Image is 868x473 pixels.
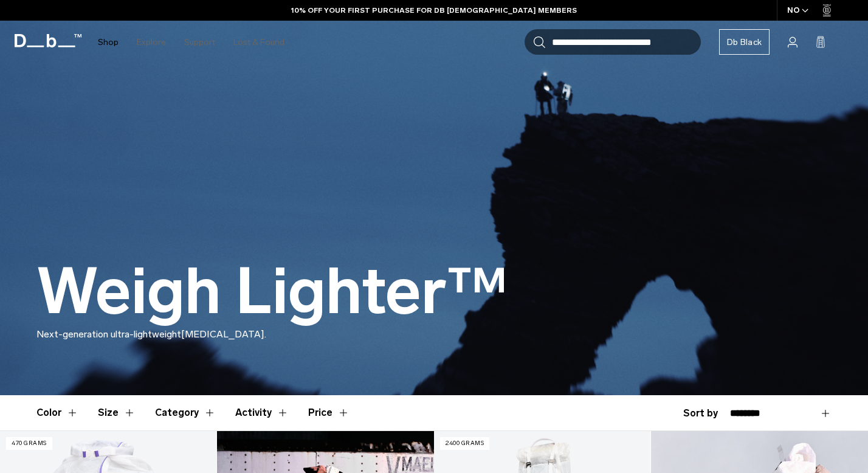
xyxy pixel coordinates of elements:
[181,328,266,340] span: [MEDICAL_DATA].
[137,21,166,64] a: Explore
[98,21,119,64] a: Shop
[36,328,181,340] span: Next-generation ultra-lightweight
[36,257,508,327] h1: Weigh Lighter™
[6,437,52,450] p: 470 grams
[89,21,294,64] nav: Main Navigation
[233,21,284,64] a: Lost & Found
[719,29,770,55] a: Db Black
[155,395,216,430] button: Toggle Filter
[291,5,577,16] a: 10% OFF YOUR FIRST PURCHASE FOR DB [DEMOGRAPHIC_DATA] MEMBERS
[440,437,489,450] p: 2400 grams
[308,395,350,430] button: Toggle Price
[36,395,78,430] button: Toggle Filter
[235,395,289,430] button: Toggle Filter
[98,395,136,430] button: Toggle Filter
[184,21,215,64] a: Support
